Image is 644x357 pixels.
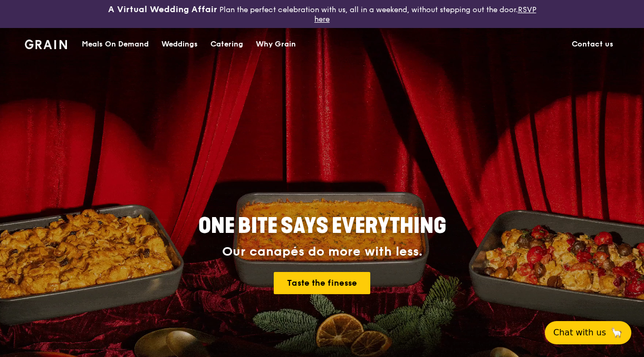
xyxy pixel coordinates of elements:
span: ONE BITE SAYS EVERYTHING [198,213,446,239]
a: RSVP here [314,5,536,24]
div: Meals On Demand [82,29,149,60]
a: Catering [204,29,249,60]
div: Plan the perfect celebration with us, all in a weekend, without stepping out the door. [108,4,537,24]
button: Chat with us🦙 [545,321,631,344]
a: Taste the finesse [274,272,370,294]
div: Catering [210,29,243,60]
a: Contact us [565,29,620,60]
div: Why Grain [256,29,296,60]
a: GrainGrain [25,27,68,59]
a: Weddings [155,29,204,60]
div: Our canapés do more with less. [132,245,512,259]
h3: A Virtual Wedding Affair [108,4,217,15]
div: Weddings [161,29,198,60]
span: Chat with us [553,326,606,339]
span: 🦙 [610,326,623,339]
a: Why Grain [249,29,302,60]
img: Grain [25,40,68,49]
